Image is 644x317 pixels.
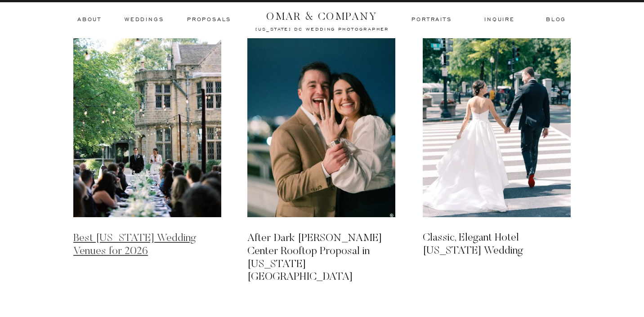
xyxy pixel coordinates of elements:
a: Classic, Elegant Hotel Washington Wedding [423,38,571,217]
a: BLOG [546,16,565,24]
a: After Dark [PERSON_NAME] Center Rooftop Proposal in [US_STATE][GEOGRAPHIC_DATA] [247,233,382,282]
a: Weddings [125,16,164,24]
img: Alex and Paul's Virginia House Wedding [73,38,221,217]
a: Portraits [411,16,453,24]
a: ABOUT [77,16,101,24]
a: Proposals [187,16,231,24]
a: OMAR & COMPANY [250,8,394,20]
a: After Dark Kennedy Center Rooftop Proposal in Washington DC [247,38,395,217]
a: [US_STATE] dc wedding photographer [231,26,413,31]
a: inquire [484,16,515,24]
a: Best [US_STATE] Wedding Venues for 2026 [73,233,196,257]
a: Classic, Elegant Hotel [US_STATE] Wedding [423,232,523,256]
